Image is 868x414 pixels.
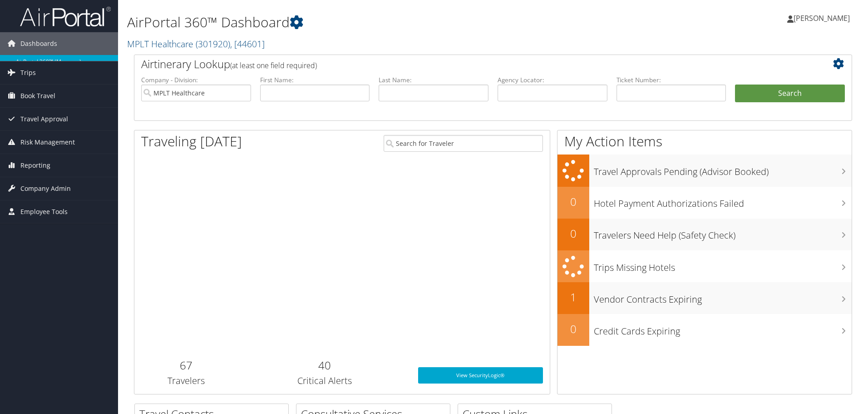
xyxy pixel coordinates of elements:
[141,358,232,373] h2: 67
[230,38,265,50] span: , [ 44601 ]
[245,374,404,387] h3: Critical Alerts
[127,38,265,50] a: MPLT Healthcare
[20,85,55,107] span: Book Travel
[787,5,859,32] a: [PERSON_NAME]
[20,6,111,27] img: airportal-logo.png
[594,161,852,178] h3: Travel Approvals Pending (Advisor Booked)
[379,75,488,85] label: Last Name:
[245,358,404,373] h2: 40
[498,75,607,85] label: Agency Locator:
[557,226,589,241] h2: 0
[20,108,68,130] span: Travel Approval
[557,289,589,305] h2: 1
[557,187,852,219] a: 0Hotel Payment Authorizations Failed
[594,193,852,210] h3: Hotel Payment Authorizations Failed
[141,56,785,72] h2: Airtinerary Lookup
[616,75,726,85] label: Ticket Number:
[557,155,852,187] a: Travel Approvals Pending (Advisor Booked)
[735,85,845,103] button: Search
[557,314,852,346] a: 0Credit Cards Expiring
[557,321,589,337] h2: 0
[20,61,36,84] span: Trips
[557,194,589,209] h2: 0
[141,132,242,151] h1: Traveling [DATE]
[230,60,317,70] span: (at least one field required)
[20,200,68,223] span: Employee Tools
[594,224,852,242] h3: Travelers Need Help (Safety Check)
[594,289,852,306] h3: Vendor Contracts Expiring
[418,367,543,384] a: View SecurityLogic®
[594,257,852,274] h3: Trips Missing Hotels
[196,38,230,50] span: ( 301920 )
[557,250,852,283] a: Trips Missing Hotels
[20,154,50,177] span: Reporting
[20,32,57,55] span: Dashboards
[141,374,232,387] h3: Travelers
[557,219,852,250] a: 0Travelers Need Help (Safety Check)
[20,177,71,200] span: Company Admin
[20,131,75,154] span: Risk Management
[557,132,852,151] h1: My Action Items
[384,135,543,152] input: Search for Traveler
[127,13,615,32] h1: AirPortal 360™ Dashboard
[794,13,850,23] span: [PERSON_NAME]
[260,75,370,85] label: First Name:
[557,282,852,314] a: 1Vendor Contracts Expiring
[141,75,251,85] label: Company - Division:
[594,320,852,338] h3: Credit Cards Expiring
